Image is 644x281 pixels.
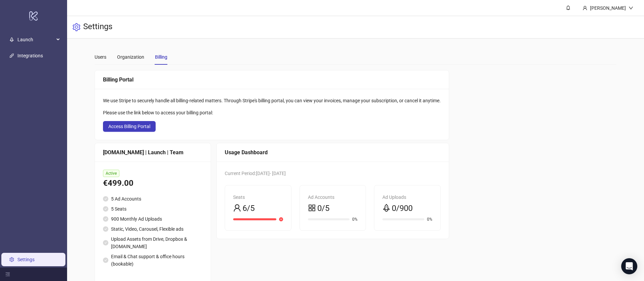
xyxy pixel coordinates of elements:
[103,216,108,222] span: check-circle
[587,4,629,12] div: [PERSON_NAME]
[382,193,432,201] div: Ad Uploads
[279,217,283,221] span: close-circle
[103,235,203,250] li: Upload Assets from Drive, Dropbox & [DOMAIN_NAME]
[392,202,413,215] span: 0/900
[103,196,108,202] span: check-circle
[308,204,316,212] span: appstore
[317,202,329,215] span: 0/5
[103,253,203,268] li: Email & Chat support & office hours (bookable)
[352,217,358,221] span: 0%
[233,193,283,201] div: Seats
[103,226,108,232] span: check-circle
[103,97,441,104] div: We use Stripe to securely handle all billing-related matters. Through Stripe's billing portal, yo...
[566,5,571,10] span: bell
[103,240,108,245] span: check-circle
[117,53,144,61] div: Organization
[9,37,14,42] span: rocket
[103,75,441,84] div: Billing Portal
[17,33,54,46] span: Launch
[583,6,587,10] span: user
[103,109,441,116] div: Please use the link below to access your billing portal:
[382,204,390,212] span: rocket
[72,23,80,31] span: setting
[243,202,255,215] span: 6/5
[427,217,432,221] span: 0%
[103,148,203,157] div: [DOMAIN_NAME] | Launch | Team
[103,225,203,233] li: Static, Video, Carousel, Flexible ads
[5,272,10,277] span: menu-fold
[83,21,112,33] h3: Settings
[17,53,43,58] a: Integrations
[629,6,633,10] span: down
[103,177,203,190] div: €499.00
[103,170,119,177] span: Active
[103,258,108,263] span: check-circle
[95,53,106,61] div: Users
[225,171,286,176] span: Current Period: [DATE] - [DATE]
[103,121,156,132] button: Access Billing Portal
[103,195,203,203] li: 5 Ad Accounts
[225,148,441,157] div: Usage Dashboard
[17,257,35,262] a: Settings
[308,193,358,201] div: Ad Accounts
[103,215,203,223] li: 900 Monthly Ad Uploads
[621,258,637,274] div: Open Intercom Messenger
[155,53,167,61] div: Billing
[108,124,150,129] span: Access Billing Portal
[103,206,108,212] span: check-circle
[103,205,203,213] li: 5 Seats
[233,204,241,212] span: user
